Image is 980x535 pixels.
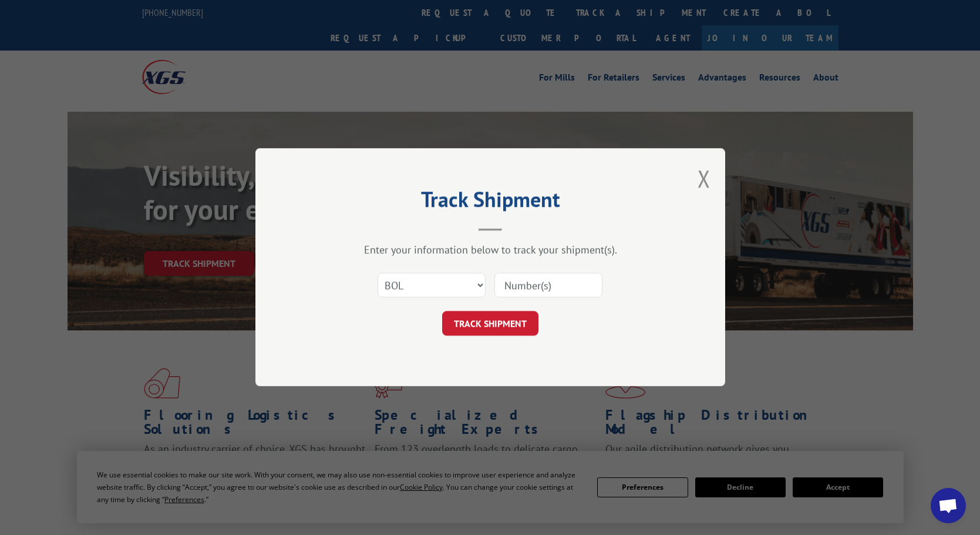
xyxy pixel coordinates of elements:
div: Enter your information below to track your shipment(s). [314,243,666,257]
input: Number(s) [494,273,602,298]
div: Open chat [931,488,966,523]
button: Close modal [698,163,710,194]
button: TRACK SHIPMENT [442,312,538,336]
h2: Track Shipment [314,191,666,213]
